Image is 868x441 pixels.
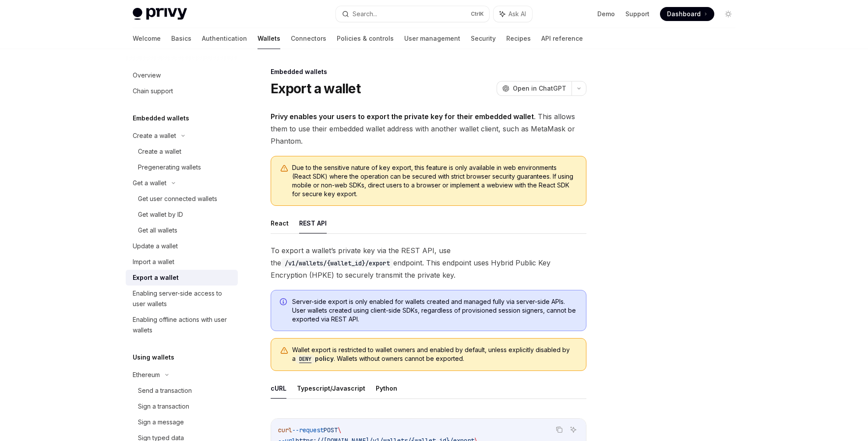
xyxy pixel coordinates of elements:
a: Connectors [291,28,326,49]
code: DENY [296,355,315,363]
button: Copy the contents from the code block [554,424,565,435]
button: Search...CtrlK [336,6,489,22]
a: Get wallet by ID [126,207,238,222]
div: Search... [353,9,377,19]
div: Embedded wallets [271,67,586,76]
img: light logo [133,8,187,20]
div: Update a wallet [133,241,178,251]
span: Ask AI [508,10,526,18]
div: Import a wallet [133,257,174,267]
div: Chain support [133,86,173,96]
div: Get a wallet [133,178,166,188]
button: Ask AI [568,424,579,435]
span: Server-side export is only enabled for wallets created and managed fully via server-side APIs. Us... [292,297,577,324]
code: /v1/wallets/{wallet_id}/export [281,258,393,268]
svg: Info [280,298,289,307]
a: Import a wallet [126,254,238,270]
a: Create a wallet [126,144,238,159]
div: Create a wallet [133,131,176,141]
button: cURL [271,378,286,399]
strong: Privy enables your users to export the private key for their embedded wallet [271,112,534,121]
div: Export a wallet [133,272,179,283]
a: DENYpolicy [296,355,334,362]
svg: Warning [280,164,289,173]
button: React [271,213,289,233]
a: Chain support [126,83,238,99]
a: Update a wallet [126,238,238,254]
a: Enabling server-side access to user wallets [126,286,238,312]
h5: Using wallets [133,352,174,363]
span: \ [338,426,341,434]
div: Enabling offline actions with user wallets [133,314,233,335]
a: API reference [541,28,583,49]
span: --request [292,426,324,434]
a: Get user connected wallets [126,191,238,207]
div: Ethereum [133,370,160,380]
a: Policies & controls [337,28,394,49]
a: Welcome [133,28,161,49]
span: POST [324,426,338,434]
a: Sign a transaction [126,399,238,414]
div: Pregenerating wallets [138,162,201,173]
button: Toggle dark mode [721,7,735,21]
h5: Embedded wallets [133,113,189,123]
button: Python [376,378,397,399]
a: Sign a message [126,414,238,430]
span: . This allows them to use their embedded wallet address with another wallet client, such as MetaM... [271,110,586,147]
div: Create a wallet [138,146,181,157]
span: Due to the sensitive nature of key export, this feature is only available in web environments (Re... [292,163,577,198]
a: Export a wallet [126,270,238,286]
a: Wallets [258,28,280,49]
span: curl [278,426,292,434]
a: Dashboard [660,7,714,21]
div: Get wallet by ID [138,209,183,220]
div: Overview [133,70,161,81]
button: Open in ChatGPT [497,81,572,96]
span: Ctrl K [471,11,484,18]
div: Get all wallets [138,225,177,236]
button: REST API [299,213,327,233]
button: Typescript/Javascript [297,378,365,399]
svg: Warning [280,346,289,355]
a: User management [404,28,460,49]
div: Enabling server-side access to user wallets [133,288,233,309]
a: Pregenerating wallets [126,159,238,175]
div: Get user connected wallets [138,194,217,204]
a: Overview [126,67,238,83]
a: Demo [597,10,615,18]
a: Send a transaction [126,383,238,399]
div: Send a transaction [138,385,192,396]
span: Open in ChatGPT [513,84,566,93]
a: Enabling offline actions with user wallets [126,312,238,338]
h1: Export a wallet [271,81,360,96]
a: Basics [171,28,191,49]
a: Authentication [202,28,247,49]
div: Sign a transaction [138,401,189,412]
a: Security [471,28,496,49]
span: Dashboard [667,10,701,18]
a: Get all wallets [126,222,238,238]
button: Ask AI [494,6,532,22]
a: Support [625,10,649,18]
div: Sign a message [138,417,184,427]
span: Wallet export is restricted to wallet owners and enabled by default, unless explicitly disabled b... [292,346,577,363]
a: Recipes [506,28,531,49]
span: To export a wallet’s private key via the REST API, use the endpoint. This endpoint uses Hybrid Pu... [271,244,586,281]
